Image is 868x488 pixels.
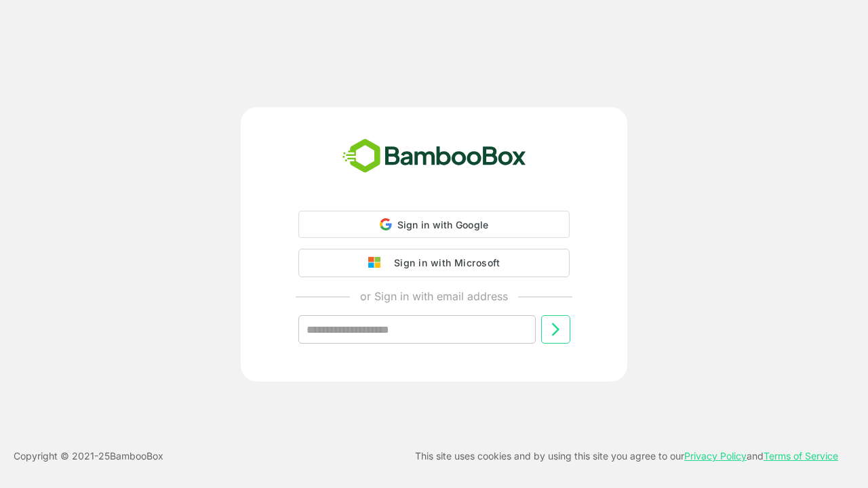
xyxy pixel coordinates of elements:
p: or Sign in with email address [360,288,508,304]
a: Privacy Policy [684,450,747,462]
a: Terms of Service [764,450,838,462]
div: Sign in with Google [298,211,570,238]
button: Sign in with Microsoft [298,249,570,277]
img: bamboobox [335,134,534,179]
div: Sign in with Microsoft [387,254,500,272]
span: Sign in with Google [397,219,489,230]
p: Copyright © 2021- 25 BambooBox [14,448,163,464]
p: This site uses cookies and by using this site you agree to our and [415,448,838,464]
img: google [368,257,387,269]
